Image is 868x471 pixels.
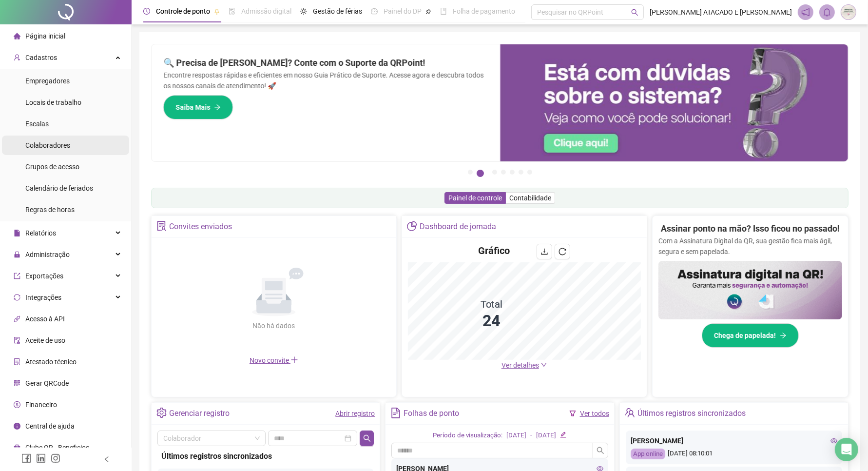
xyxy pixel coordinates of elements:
span: solution [14,358,20,365]
p: Encontre respostas rápidas e eficientes em nosso Guia Prático de Suporte. Acesse agora e descubra... [163,70,488,91]
span: eye [830,437,837,444]
a: Ver todos [580,410,609,417]
div: Não há dados [229,320,319,331]
button: Saiba Mais [163,95,233,119]
button: 3 [492,170,497,175]
span: left [103,456,110,463]
div: [DATE] [506,431,526,441]
span: export [14,273,20,279]
button: Chega de papelada! [702,323,799,348]
span: clock-circle [143,8,150,15]
button: 2 [477,170,484,177]
span: solution [156,221,167,231]
button: 1 [468,170,473,175]
button: 6 [519,170,523,175]
span: arrow-right [780,332,787,339]
a: Ver detalhes down [502,361,547,369]
button: 4 [501,170,506,175]
span: api [14,315,20,322]
span: pushpin [425,9,431,15]
div: Gerenciar registro [169,405,230,422]
span: Administração [25,251,70,258]
span: Central de ajuda [25,422,75,430]
span: sun [300,8,307,15]
img: banner%2F0cf4e1f0-cb71-40ef-aa93-44bd3d4ee559.png [500,44,849,161]
span: search [631,9,638,16]
div: Folhas de ponto [404,405,459,422]
span: notification [801,8,810,17]
span: Chega de papelada! [714,330,776,341]
span: search [363,434,371,442]
span: Gestão de férias [313,7,362,15]
span: pushpin [214,9,220,15]
div: Últimos registros sincronizados [637,405,746,422]
a: Abrir registro [335,410,375,417]
div: [DATE] 08:10:01 [631,449,837,460]
span: home [14,33,20,39]
span: linkedin [36,453,46,463]
span: dashboard [371,8,378,15]
button: 7 [527,170,532,175]
span: Grupos de acesso [25,163,79,171]
span: user-add [14,54,20,61]
span: facebook [21,453,31,463]
span: setting [156,408,167,418]
span: team [625,408,635,418]
span: Painel de controle [448,194,502,202]
span: Ver detalhes [502,361,539,369]
span: info-circle [14,423,20,430]
h2: Assinar ponto na mão? Isso ficou no passado! [661,222,840,235]
span: Locais de trabalho [25,98,81,106]
span: audit [14,337,20,344]
span: Página inicial [25,32,65,40]
span: search [597,447,604,454]
span: [PERSON_NAME] ATACADO E [PERSON_NAME] [650,7,792,18]
div: [PERSON_NAME] [631,435,837,446]
span: Painel do DP [384,7,422,15]
span: lock [14,251,20,258]
span: bell [823,8,831,17]
span: Novo convite [250,356,298,364]
span: edit [560,432,566,438]
span: Cadastros [25,54,57,61]
span: file [14,230,20,236]
span: pie-chart [407,221,417,231]
span: Colaboradores [25,141,70,149]
div: Últimos registros sincronizados [161,450,370,462]
span: Saiba Mais [175,102,210,113]
div: Dashboard de jornada [420,218,496,235]
span: Aceite de uso [25,336,65,344]
h2: 🔍 Precisa de [PERSON_NAME]? Conte com o Suporte da QRPoint! [163,56,488,70]
span: Integrações [25,294,61,301]
span: instagram [51,453,60,463]
button: 5 [510,170,515,175]
span: file-text [390,408,401,418]
span: Controle de ponto [156,7,210,15]
span: dollar [14,401,20,408]
img: 64868 [841,5,856,20]
span: Folha de pagamento [453,7,515,15]
span: Atestado técnico [25,358,77,366]
div: Período de visualização: [433,431,502,441]
div: Open Intercom Messenger [835,438,858,461]
span: download [540,248,548,255]
span: gift [14,444,20,451]
img: banner%2F02c71560-61a6-44d4-94b9-c8ab97240462.png [658,261,842,319]
span: Clube QR - Beneficios [25,444,89,451]
span: Empregadores [25,77,70,85]
span: Calendário de feriados [25,184,93,192]
p: Com a Assinatura Digital da QR, sua gestão fica mais ágil, segura e sem papelada. [658,235,842,257]
span: Gerar QRCode [25,379,69,387]
span: filter [569,410,576,417]
div: Convites enviados [169,218,232,235]
span: plus [290,356,298,364]
span: sync [14,294,20,301]
span: Exportações [25,272,63,280]
span: qrcode [14,380,20,387]
span: Financeiro [25,401,57,409]
span: Regras de horas [25,206,75,214]
h4: Gráfico [478,244,510,257]
span: Admissão digital [241,7,291,15]
span: down [540,361,547,368]
span: Contabilidade [509,194,551,202]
